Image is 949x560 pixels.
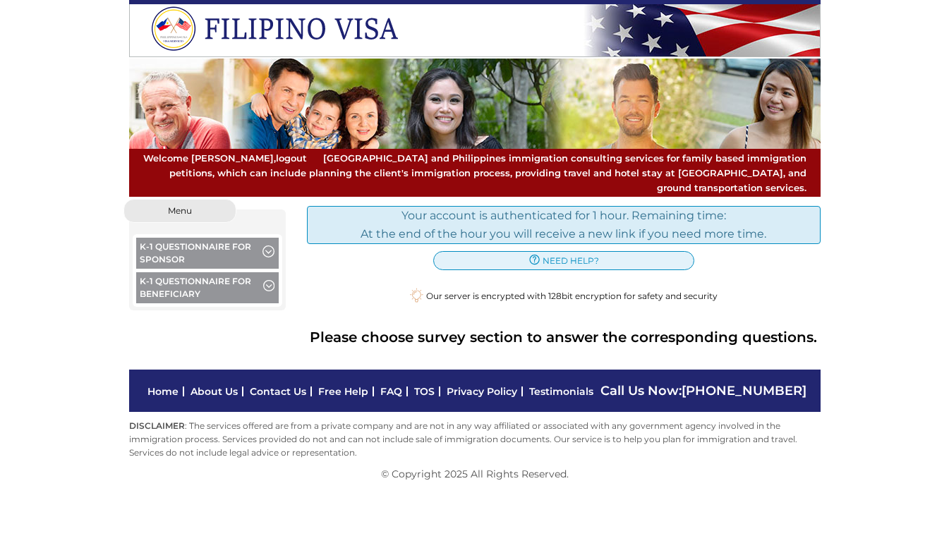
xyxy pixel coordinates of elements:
[136,272,279,307] button: K-1 Questionnaire for Beneficiary
[600,383,806,398] span: Call Us Now:
[129,420,185,431] strong: DISCLAIMER
[447,385,517,398] a: Privacy Policy
[123,199,236,223] button: Menu
[682,383,806,398] a: [PHONE_NUMBER]
[129,419,821,460] p: : The services offered are from a private company and are not in any way affiliated or associated...
[543,254,599,267] span: need help?
[168,207,192,215] span: Menu
[433,251,694,270] a: need help?
[318,385,368,398] a: Free Help
[414,385,435,398] a: TOS
[380,385,402,398] a: FAQ
[143,151,307,166] span: Welcome [PERSON_NAME],
[307,206,821,243] div: Your account is authenticated for 1 hour. Remaining time: At the end of the hour you will receive...
[143,151,806,195] span: [GEOGRAPHIC_DATA] and Philippines immigration consulting services for family based immigration pe...
[136,238,279,272] button: K-1 Questionnaire for Sponsor
[529,385,593,398] a: Testimonials
[276,152,307,164] a: logout
[147,385,179,398] a: Home
[310,326,817,348] b: Please choose survey section to answer the corresponding questions.
[250,385,306,398] a: Contact Us
[191,385,238,398] a: About Us
[426,289,718,303] span: Our server is encrypted with 128bit encryption for safety and security
[129,466,821,482] p: © Copyright 2025 All Rights Reserved.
